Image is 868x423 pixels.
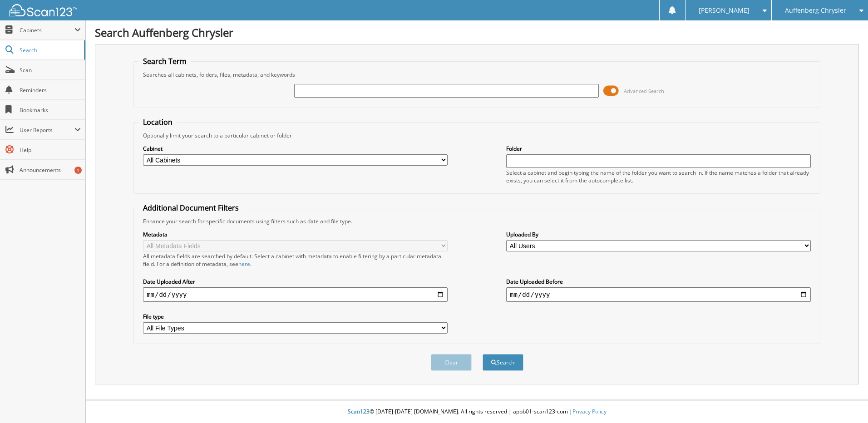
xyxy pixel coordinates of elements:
label: Metadata [143,231,448,238]
div: Enhance your search for specific documents using filters such as date and file type. [138,217,815,225]
label: Date Uploaded Before [506,278,811,285]
label: Cabinet [143,145,448,152]
legend: Search Term [138,56,191,66]
div: 1 [74,167,82,174]
span: Advanced Search [624,88,664,94]
label: Folder [506,145,811,152]
label: Date Uploaded After [143,278,448,285]
button: Search [483,354,523,371]
span: Cabinets [20,26,74,34]
span: Search [20,46,79,54]
legend: Additional Document Filters [138,203,243,213]
label: File type [143,313,448,320]
div: Searches all cabinets, folders, files, metadata, and keywords [138,71,815,79]
input: end [506,287,811,302]
span: [PERSON_NAME] [699,8,750,13]
div: Select a cabinet and begin typing the name of the folder you want to search in. If the name match... [506,169,811,184]
a: here [238,260,250,268]
span: Auffenberg Chrysler [785,8,846,13]
span: Scan123 [348,408,370,415]
span: Announcements [20,166,81,174]
button: Clear [431,354,472,371]
div: © [DATE]-[DATE] [DOMAIN_NAME]. All rights reserved | appb01-scan123-com | [86,401,868,423]
label: Uploaded By [506,231,811,238]
span: Bookmarks [20,106,81,114]
span: Scan [20,66,81,74]
div: Optionally limit your search to a particular cabinet or folder [138,132,815,139]
h1: Search Auffenberg Chrysler [95,25,859,40]
img: scan123-logo-white.svg [9,4,77,16]
span: Reminders [20,86,81,94]
a: Privacy Policy [572,408,607,415]
div: All metadata fields are searched by default. Select a cabinet with metadata to enable filtering b... [143,252,448,268]
span: Help [20,146,81,154]
span: User Reports [20,126,74,134]
legend: Location [138,117,177,127]
input: start [143,287,448,302]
